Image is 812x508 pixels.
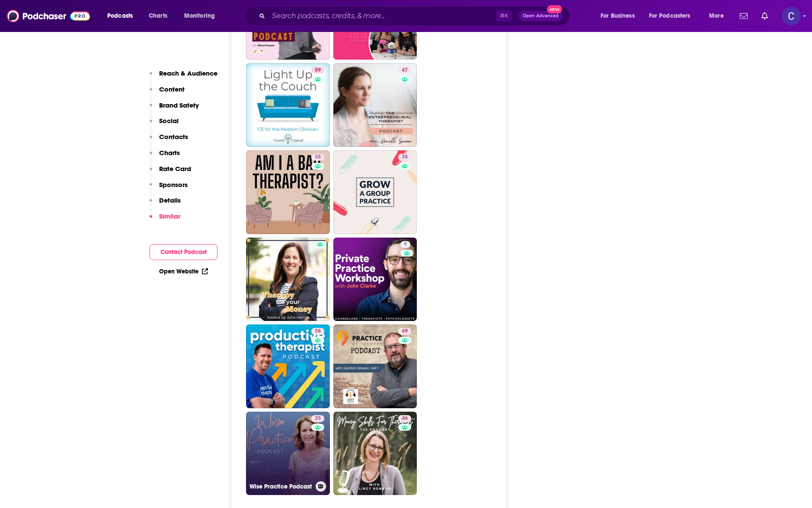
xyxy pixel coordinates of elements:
p: Brand Safety [159,101,199,109]
span: 38 [315,327,321,336]
span: For Podcasters [649,10,691,22]
button: open menu [178,9,226,23]
p: Sponsors [159,181,188,189]
a: Show notifications dropdown [758,9,771,23]
a: 47 [398,67,411,73]
button: open menu [643,9,703,23]
a: Charts [143,9,173,23]
button: Open AdvancedNew [519,11,563,21]
p: Reach & Audience [159,69,217,77]
button: Charts [150,149,180,165]
img: Podchaser - Follow, Share and Rate Podcasts [7,8,90,24]
a: Show notifications dropdown [736,9,751,23]
button: open menu [101,9,144,23]
span: ⌘ K [496,10,512,22]
img: website_grey.svg [14,22,21,29]
button: Social [150,117,179,133]
a: Open Website [159,268,208,275]
span: 35 [315,414,321,423]
span: Podcasts [107,10,133,22]
span: 9 [404,240,407,249]
span: Charts [149,10,167,22]
p: Social [159,117,179,125]
p: Similar [159,212,180,220]
span: 46 [402,414,408,423]
a: 46 [333,412,417,495]
button: Sponsors [150,181,188,197]
p: Contacts [159,133,188,141]
div: Search podcasts, credits, & more... [253,6,578,26]
span: 59 [315,66,321,75]
div: Domain: [DOMAIN_NAME] [22,22,95,29]
p: Details [159,196,181,204]
span: 49 [402,327,408,336]
a: 38 [311,328,324,335]
a: 49 [333,324,417,408]
span: 47 [402,66,408,75]
span: New [547,5,563,13]
a: 47 [333,63,417,147]
button: Similar [150,212,180,228]
button: Show profile menu [782,6,801,25]
p: Rate Card [159,165,191,173]
span: Open Advanced [523,14,559,18]
img: tab_keywords_by_traffic_grey.svg [86,50,93,57]
button: Rate Card [150,165,191,181]
div: v 4.0.25 [24,14,42,21]
a: 35 [311,154,324,161]
a: 59 [246,63,330,147]
span: 35 [402,153,408,162]
a: 49 [398,328,411,335]
a: 59 [311,67,324,73]
div: Domain Overview [33,51,77,57]
button: Contact Podcast [150,244,217,260]
span: Logged in as publicityxxtina [782,6,801,25]
span: For Business [601,10,635,22]
h3: Wise Practice Podcast [249,483,312,490]
button: Content [150,85,185,101]
span: 35 [315,153,321,162]
button: Brand Safety [150,101,199,117]
img: tab_domain_overview_orange.svg [23,50,30,57]
a: 35 [246,150,330,234]
button: open menu [703,9,735,23]
p: Charts [159,149,180,157]
button: open menu [595,9,646,23]
a: 35Wise Practice Podcast [246,412,330,495]
input: Search podcasts, credits, & more... [269,9,496,23]
a: 9 [400,241,410,248]
button: Reach & Audience [150,69,217,85]
span: Monitoring [184,10,215,22]
a: 35 [398,154,411,161]
button: Details [150,196,181,212]
a: 35 [311,415,324,422]
img: User Profile [782,6,801,25]
div: Keywords by Traffic [96,51,146,57]
a: 38 [246,324,330,408]
button: Contacts [150,133,188,149]
span: More [709,10,724,22]
p: Content [159,85,185,93]
a: 9 [333,238,417,321]
a: 46 [398,415,411,422]
a: 35 [333,150,417,234]
img: logo_orange.svg [14,14,21,21]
